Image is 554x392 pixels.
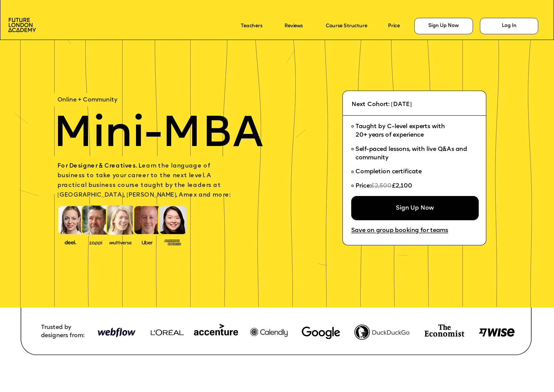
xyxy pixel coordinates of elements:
[41,324,84,338] span: Trusted by designers from:
[57,97,117,103] span: Online + Community
[241,23,262,29] a: Teachers
[392,183,412,189] span: £2,100
[355,147,468,161] span: Self-paced lessons, with live Q&As and community
[302,327,340,339] img: image-780dffe3-2af1-445f-9bcc-6343d0dbf7fb.webp
[162,238,183,246] img: image-93eab660-639c-4de6-957c-4ae039a0235a.png
[425,324,464,337] img: image-74e81e4e-c3ca-4fbf-b275-59ce4ac8e97d.png
[351,228,448,234] a: Save on group booking for teams
[352,102,412,108] span: Next Cohort: [DATE]
[354,324,410,340] img: image-fef0788b-2262-40a7-a71a-936c95dc9fdc.png
[85,239,107,245] img: image-b2f1584c-cbf7-4a77-bbe0-f56ae6ee31f2.png
[57,163,142,169] span: For Designer & Creatives. L
[355,169,421,175] span: Completion certificate
[136,239,158,245] img: image-99cff0b2-a396-4aab-8550-cf4071da2cb9.png
[326,23,367,29] a: Course Structure
[284,23,303,29] a: Reviews
[53,114,263,157] span: Mini-MBA
[479,328,515,337] img: image-8d571a77-038a-4425-b27a-5310df5a295c.png
[94,320,139,346] img: image-948b81d4-ecfd-4a21-a3e0-8573ccdefa42.png
[57,163,230,198] span: earn the language of business to take your career to the next level. A practical business course ...
[371,183,392,189] span: £2,500
[355,183,371,189] span: Price:
[108,238,134,245] img: image-b7d05013-d886-4065-8d38-3eca2af40620.png
[355,124,445,138] span: Taught by C-level experts with 20+ years of experience
[388,23,400,29] a: Price
[8,18,36,32] img: image-aac980e9-41de-4c2d-a048-f29dd30a0068.png
[141,320,291,346] img: image-948b81d4-ecfd-4a21-a3e0-8573ccdefa42.png
[59,238,81,245] img: image-388f4489-9820-4c53-9b08-f7df0b8d4ae2.png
